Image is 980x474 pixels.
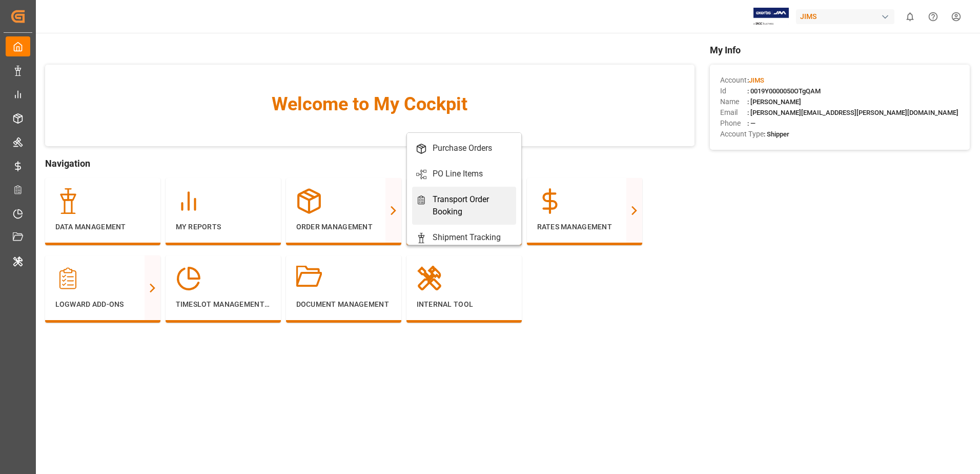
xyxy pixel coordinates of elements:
[412,225,516,250] a: Shipment Tracking
[747,87,821,95] span: : 0019Y0000050OTgQAM
[433,193,512,218] div: Transport Order Booking
[899,5,922,28] button: show 0 new notifications
[720,96,747,107] span: Name
[537,222,632,232] p: Rates Management
[922,5,945,28] button: Help Center
[433,168,483,180] div: PO Line Items
[796,7,899,26] button: JIMS
[55,222,150,232] p: Data Management
[753,8,789,26] img: Exertis%20JAM%20-%20Email%20Logo.jpg_1722504956.jpg
[747,109,958,116] span: : [PERSON_NAME][EMAIL_ADDRESS][PERSON_NAME][DOMAIN_NAME]
[747,76,764,84] span: :
[412,187,516,225] a: Transport Order Booking
[710,43,970,57] span: My Info
[764,130,789,138] span: : Shipper
[412,135,516,161] a: Purchase Orders
[433,231,501,244] div: Shipment Tracking
[296,299,391,310] p: Document Management
[433,142,492,154] div: Purchase Orders
[747,120,756,127] span: : —
[296,222,391,232] p: Order Management
[720,118,747,129] span: Phone
[55,299,150,310] p: Logward Add-ons
[747,98,801,106] span: : [PERSON_NAME]
[796,9,894,24] div: JIMS
[749,76,764,84] span: JIMS
[720,129,764,140] span: Account Type
[720,107,747,118] span: Email
[45,156,695,170] span: Navigation
[720,75,747,86] span: Account
[176,222,271,232] p: My Reports
[417,299,512,310] p: Internal Tool
[66,90,674,118] span: Welcome to My Cockpit
[176,299,271,310] p: Timeslot Management V2
[412,161,516,187] a: PO Line Items
[720,86,747,96] span: Id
